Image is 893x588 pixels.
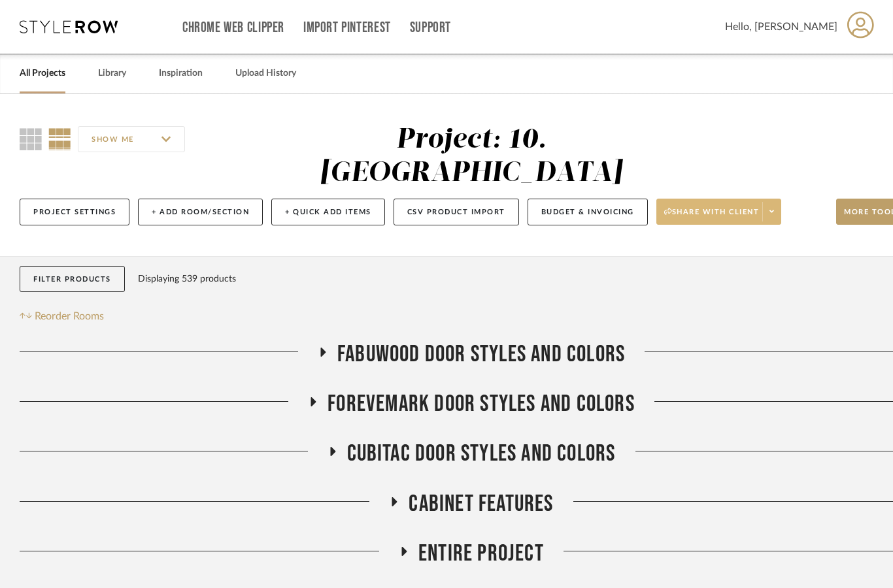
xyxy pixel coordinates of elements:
a: Import Pinterest [303,22,391,33]
span: FABUWOOD DOOR STYLES AND COLORS [337,340,625,368]
a: All Projects [20,65,65,82]
a: Chrome Web Clipper [182,22,284,33]
button: CSV Product Import [394,199,519,225]
span: Reorder Rooms [35,308,104,324]
button: Filter Products [20,266,125,293]
a: Inspiration [159,65,203,82]
button: Project Settings [20,199,129,225]
a: Support [410,22,451,33]
div: Displaying 539 products [138,266,236,292]
span: Entire Project [418,540,544,568]
button: Budget & Invoicing [528,199,648,225]
button: + Quick Add Items [271,199,385,225]
button: Reorder Rooms [20,308,104,324]
span: FOREVEMARK DOOR STYLES AND COLORS [328,390,635,418]
a: Upload History [235,65,296,82]
span: Share with client [664,207,760,227]
a: Library [98,65,126,82]
span: CUBITAC DOOR STYLES AND COLORS [347,440,616,468]
span: Cabinet Features [409,490,553,518]
button: + Add Room/Section [138,199,263,225]
div: Project: 10. [GEOGRAPHIC_DATA] [320,126,622,187]
span: Hello, [PERSON_NAME] [725,19,837,35]
button: Share with client [656,199,782,225]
